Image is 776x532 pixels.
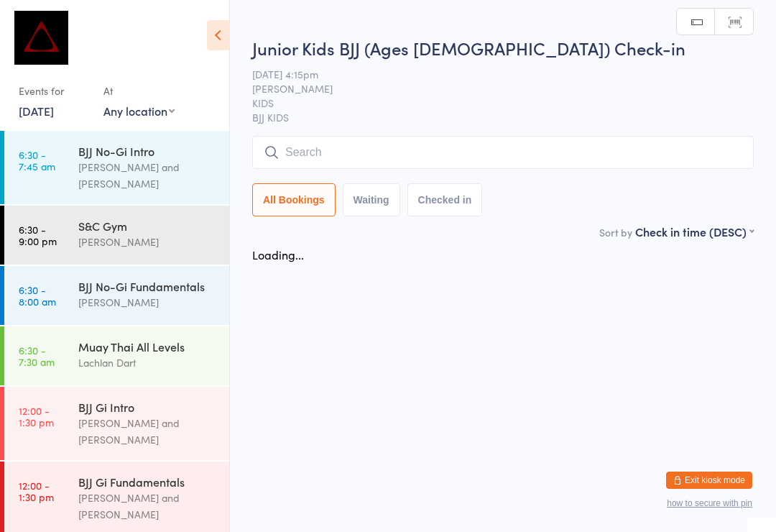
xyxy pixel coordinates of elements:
[252,81,731,96] span: [PERSON_NAME]
[19,284,56,307] time: 6:30 - 8:00 am
[78,490,217,523] div: [PERSON_NAME] and [PERSON_NAME]
[4,387,229,460] a: 12:00 -1:30 pmBJJ Gi Intro[PERSON_NAME] and [PERSON_NAME]
[103,79,175,103] div: At
[78,399,217,415] div: BJJ Gi Intro
[78,415,217,448] div: [PERSON_NAME] and [PERSON_NAME]
[343,183,400,216] button: Waiting
[78,278,217,294] div: BJJ No-Gi Fundamentals
[78,159,217,192] div: [PERSON_NAME] and [PERSON_NAME]
[78,474,217,490] div: BJJ Gi Fundamentals
[252,110,754,124] span: BJJ KIDS
[4,131,229,204] a: 6:30 -7:45 amBJJ No-Gi Intro[PERSON_NAME] and [PERSON_NAME]
[4,266,229,325] a: 6:30 -8:00 amBJJ No-Gi Fundamentals[PERSON_NAME]
[19,149,55,172] time: 6:30 - 7:45 am
[252,67,731,81] span: [DATE] 4:15pm
[78,143,217,159] div: BJJ No-Gi Intro
[666,472,752,489] button: Exit kiosk mode
[19,480,54,503] time: 12:00 - 1:30 pm
[407,183,483,216] button: Checked in
[635,224,754,239] div: Check in time (DESC)
[19,79,89,103] div: Events for
[78,234,217,250] div: [PERSON_NAME]
[4,326,229,385] a: 6:30 -7:30 amMuay Thai All LevelsLachlan Dart
[252,136,754,169] input: Search
[78,354,217,371] div: Lachlan Dart
[252,96,731,110] span: KIDS
[252,183,336,216] button: All Bookings
[14,11,68,65] img: Dominance MMA Abbotsford
[103,103,175,119] div: Any location
[19,224,57,247] time: 6:30 - 9:00 pm
[78,294,217,311] div: [PERSON_NAME]
[78,339,217,354] div: Muay Thai All Levels
[78,218,217,234] div: S&C Gym
[252,36,754,60] h2: Junior Kids BJJ (Ages [DEMOGRAPHIC_DATA]) Check-in
[19,405,54,428] time: 12:00 - 1:30 pm
[252,247,304,262] div: Loading...
[19,344,55,367] time: 6:30 - 7:30 am
[19,103,54,119] a: [DATE]
[667,498,752,508] button: how to secure with pin
[4,206,229,265] a: 6:30 -9:00 pmS&C Gym[PERSON_NAME]
[599,225,632,239] label: Sort by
